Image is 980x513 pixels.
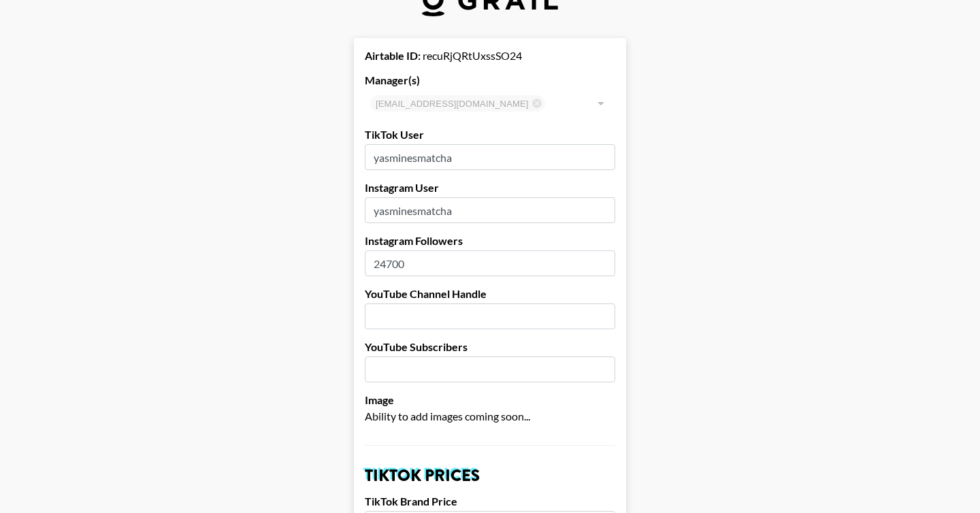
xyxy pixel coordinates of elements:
span: Ability to add images coming soon... [365,410,530,423]
label: Instagram User [365,181,615,195]
h2: TikTok Prices [365,467,615,484]
label: Image [365,393,615,407]
label: TikTok User [365,128,615,142]
label: Manager(s) [365,73,615,87]
label: Instagram Followers [365,234,615,248]
label: YouTube Subscribers [365,340,615,354]
div: recuRjQRtUxssSO24 [365,49,615,63]
strong: Airtable ID: [365,49,421,62]
label: YouTube Channel Handle [365,287,615,301]
label: TikTok Brand Price [365,495,615,508]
